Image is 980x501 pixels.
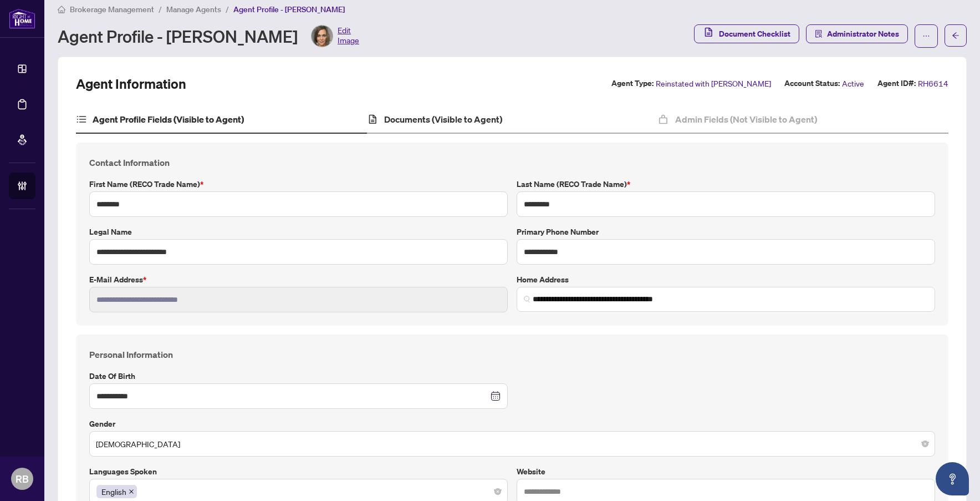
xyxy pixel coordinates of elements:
span: Edit Image [338,25,359,47]
img: Profile Icon [312,26,333,47]
span: ellipsis [922,32,930,40]
span: solution [815,30,823,38]
label: Languages spoken [89,465,508,478]
span: close-circle [493,392,501,400]
h4: Agent Profile Fields (Visible to Agent) [93,113,244,126]
button: Document Checklist [694,24,799,43]
h4: Admin Fields (Not Visible to Agent) [675,113,817,126]
li: / [226,3,229,16]
span: Female [96,433,928,454]
span: close-circle [922,441,928,447]
img: search_icon [524,296,530,302]
button: Administrator Notes [806,24,908,43]
li: / [159,3,162,16]
label: Account Status: [784,77,840,90]
span: home [58,6,65,13]
span: Administrator Notes [827,25,899,43]
span: RB [16,471,29,487]
label: Website [517,465,935,478]
span: Reinstated with [PERSON_NAME] [656,77,771,90]
label: Legal Name [89,226,508,238]
span: English [101,485,126,498]
span: Manage Agents [166,4,221,14]
h4: Contact Information [89,156,935,169]
label: Primary Phone Number [517,226,935,238]
span: Active [842,77,864,90]
span: English [96,485,137,498]
label: E-mail Address [89,274,508,286]
img: logo [9,8,35,29]
label: Agent ID#: [877,77,916,90]
h4: Personal Information [89,348,935,361]
span: Document Checklist [719,25,790,43]
h2: Agent Information [76,75,186,93]
div: Agent Profile - [PERSON_NAME] [58,25,359,47]
label: Date of Birth [89,370,508,382]
label: Home Address [517,274,935,286]
span: RH6614 [918,77,948,90]
label: Gender [89,418,935,430]
span: close [129,489,134,494]
label: Last Name (RECO Trade Name) [517,178,935,190]
span: Agent Profile - [PERSON_NAME] [233,4,345,14]
label: First Name (RECO Trade Name) [89,178,508,190]
span: arrow-left [952,32,959,39]
h4: Documents (Visible to Agent) [384,113,502,126]
span: Brokerage Management [70,4,154,14]
span: close-circle [494,488,501,495]
button: Open asap [936,462,969,495]
label: Agent Type: [611,77,654,90]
